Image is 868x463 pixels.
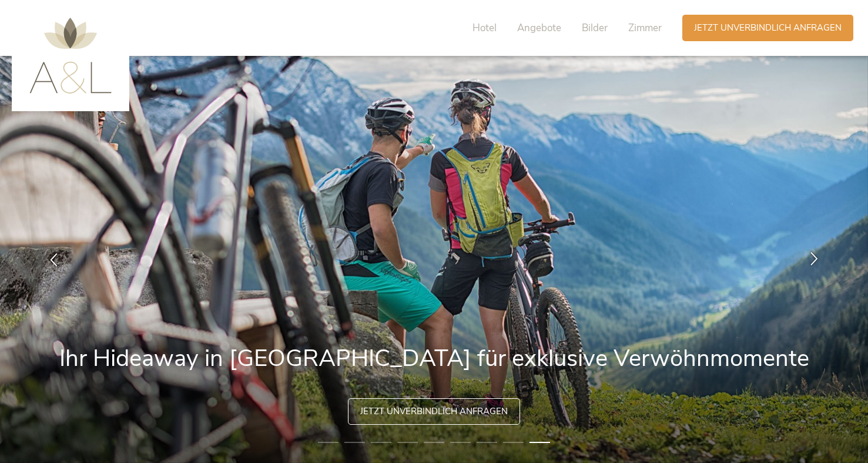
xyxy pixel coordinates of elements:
[360,405,508,418] span: Jetzt unverbindlich anfragen
[517,21,561,35] span: Angebote
[472,21,497,35] span: Hotel
[628,21,662,35] span: Zimmer
[694,22,842,34] span: Jetzt unverbindlich anfragen
[582,21,608,35] span: Bilder
[29,18,112,94] img: AMONTI & LUNARIS Wellnessresort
